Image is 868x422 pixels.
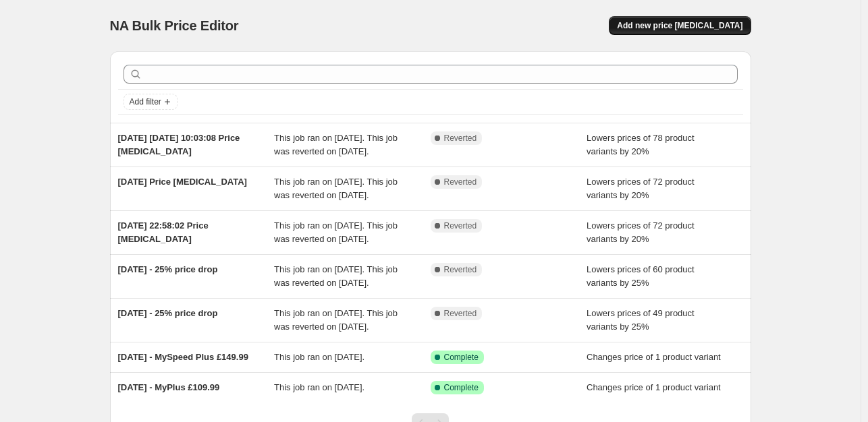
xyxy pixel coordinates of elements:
[587,177,695,200] span: Lowers prices of 72 product variants by 20%
[587,308,695,332] span: Lowers prices of 49 product variants by 25%
[617,20,742,31] span: Add new price [MEDICAL_DATA]
[444,264,477,275] span: Reverted
[274,133,398,156] span: This job ran on [DATE]. This job was reverted on [DATE].
[118,352,248,362] span: [DATE] - MySpeed Plus £149.99
[118,308,218,318] span: [DATE] - 25% price drop
[444,352,479,363] span: Complete
[444,308,477,319] span: Reverted
[444,382,479,393] span: Complete
[609,16,751,35] button: Add new price [MEDICAL_DATA]
[118,382,220,392] span: [DATE] - MyPlus £109.99
[118,220,209,244] span: [DATE] 22:58:02 Price [MEDICAL_DATA]
[274,264,398,288] span: This job ran on [DATE]. This job was reverted on [DATE].
[274,382,364,392] span: This job ran on [DATE].
[110,18,239,33] span: NA Bulk Price Editor
[274,220,398,244] span: This job ran on [DATE]. This job was reverted on [DATE].
[118,133,240,156] span: [DATE] [DATE] 10:03:08 Price [MEDICAL_DATA]
[587,133,695,156] span: Lowers prices of 78 product variants by 20%
[587,382,721,392] span: Changes price of 1 product variant
[587,220,695,244] span: Lowers prices of 72 product variants by 20%
[274,352,364,362] span: This job ran on [DATE].
[444,177,477,187] span: Reverted
[444,133,477,144] span: Reverted
[274,177,398,200] span: This job ran on [DATE]. This job was reverted on [DATE].
[124,94,178,110] button: Add filter
[587,264,695,288] span: Lowers prices of 60 product variants by 25%
[587,352,721,362] span: Changes price of 1 product variant
[130,96,161,107] span: Add filter
[274,308,398,332] span: This job ran on [DATE]. This job was reverted on [DATE].
[118,264,218,274] span: [DATE] - 25% price drop
[118,177,247,187] span: [DATE] Price [MEDICAL_DATA]
[444,220,477,231] span: Reverted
